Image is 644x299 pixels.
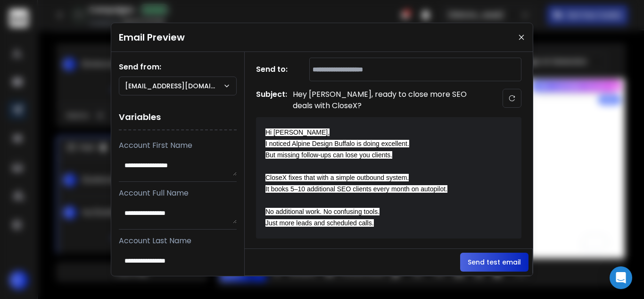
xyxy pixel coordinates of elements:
p: Account First Name [119,140,237,151]
button: Send test email [460,253,528,272]
span: CloseX fixes that with a simple outbound system. [265,174,409,181]
h1: Subject: [256,89,287,111]
p: Account Full Name [119,188,237,199]
span: No additional work. No confusing tools. [265,208,380,215]
span: It books 5–10 additional SEO clients every month on autopilot. [265,185,447,193]
span: Hi [PERSON_NAME], [265,128,330,136]
span: But missing follow-ups can lose you clients. [265,151,392,159]
span: I noticed Alpine Design Buffalo is doing excellent. [265,140,409,147]
p: [EMAIL_ADDRESS][DOMAIN_NAME] [125,81,223,91]
h1: Variables [119,105,237,130]
span: Just more leads and scheduled calls. [265,219,374,227]
h1: Send from: [119,61,237,73]
h1: Email Preview [119,31,185,44]
p: Account Last Name [119,235,237,247]
p: Hey [PERSON_NAME], ready to close more SEO deals with CloseX? [293,89,481,111]
h1: Send to: [256,64,294,75]
div: Open Intercom Messenger [610,266,632,289]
